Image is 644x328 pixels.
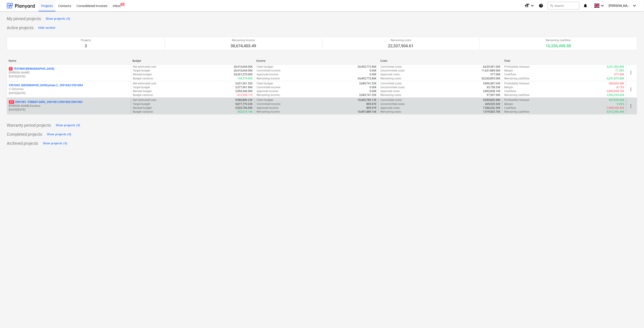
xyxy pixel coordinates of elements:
[504,77,530,81] p: Remaining cashflow :
[358,110,377,114] p: 10,491,889.16€
[133,93,153,97] p: Budget variance :
[483,89,500,93] p: 3,892,838.10€
[550,4,553,7] span: search
[133,77,153,81] p: Budget variance :
[257,89,279,93] p: Approved income :
[388,38,414,42] p: Remaining costs
[257,73,279,76] p: Approved income :
[504,82,530,86] p: Profitability forecast :
[380,59,501,62] div: Costs
[257,98,274,102] p: Client budget :
[46,131,72,138] button: Show projects (0)
[9,100,129,112] div: 272901901 -FOREST GATE_ 2901901/2901902/2901903[PERSON_NAME] Karalius[DATE]-[DATE]
[481,69,500,73] p: 11,631,889.00€
[235,106,253,110] p: 9,525,756.09€
[380,102,405,106] p: Uncommitted costs :
[370,73,377,76] p: 0.00€
[133,110,153,114] p: Budget variance :
[43,141,67,146] div: Show projects (0)
[504,102,514,106] p: Margin :
[504,110,530,114] p: Remaining cashflow :
[583,3,588,8] i: notifications
[237,93,253,97] p: -412,354.11€
[133,65,157,69] p: Net estimated cost :
[628,87,634,92] span: more_vert
[55,122,81,129] button: Show projects (0)
[539,3,543,8] i: Knowledge base
[366,106,377,110] p: 895.97€
[607,77,624,81] p: 4,231,879.80€
[483,65,500,69] p: 8,629,381.00€
[358,77,377,81] p: 24,492,772.80€
[234,69,253,73] p: 20,410,644.00€
[9,91,129,95] p: [DATE] - [DATE]
[380,86,405,89] p: Uncommitted costs :
[370,69,377,73] p: 0.00€
[133,98,157,102] p: Net estimated cost :
[606,89,624,93] p: -3,892,838.10€
[235,82,253,86] p: 3,651,361.52€
[257,77,280,81] p: Remaining income :
[120,3,125,6] span: 1
[615,69,624,73] p: 17.28%
[380,65,402,69] p: Committed costs :
[617,102,624,106] p: 9.22%
[257,93,280,97] p: Remaining income :
[608,82,624,86] p: -300,604.48€
[9,75,129,78] p: [DATE] - [DATE]
[504,65,530,69] p: Profitability forecast :
[257,102,281,106] p: Committed income :
[9,100,14,104] span: 27
[133,69,151,73] p: Target budget :
[7,25,34,31] p: Active projects
[9,67,13,71] span: 2
[45,15,71,22] button: Show projects (0)
[621,306,644,328] iframe: Chat Widget
[628,70,634,75] span: more_vert
[9,83,129,95] div: 2901842 -[GEOGRAPHIC_DATA] phase 2_ 2901842/2901884V. Eimontas[DATE]-[DATE]
[7,141,38,146] p: Archived projects
[9,59,129,62] div: Name
[504,86,514,89] p: Margin :
[632,3,637,8] i: keyboard_arrow_down
[235,98,253,102] p: 9,980,889.23€
[7,123,51,128] p: Warranty period projects
[628,103,634,109] span: more_vert
[545,38,571,42] p: Remaining cashflow
[38,25,55,31] div: Hide section
[234,73,253,76] p: 20,261,270.00€
[234,65,253,69] p: 20,410,644.00€
[524,3,530,8] i: format_size
[231,38,256,42] p: Remaining income
[380,89,400,93] p: Approved costs :
[133,73,152,76] p: Revised budget :
[609,4,631,7] span: [PERSON_NAME]
[9,104,129,108] p: [PERSON_NAME] Karalius
[56,123,80,128] div: Show projects (0)
[548,2,579,10] button: Search
[132,59,253,62] div: Budget
[47,132,71,137] div: Show projects (0)
[7,16,41,21] p: My pinned projects
[616,86,624,89] p: -8.15%
[81,43,91,49] p: 3
[607,65,624,69] p: 4,231,502.80€
[370,86,377,89] p: 0.00€
[600,3,605,8] i: keyboard_arrow_down
[256,59,377,62] div: Income
[504,59,625,62] div: Total
[483,82,500,86] p: 3,896,587.65€
[359,82,377,86] p: 3,689,741.52€
[530,3,535,8] i: keyboard_arrow_down
[490,73,500,76] p: 377.00€
[504,106,517,110] p: Cashflow :
[9,67,129,78] div: 2TESTINIS [DEMOGRAPHIC_DATA][PERSON_NAME][DATE]-[DATE]
[504,73,517,76] p: Cashflow :
[133,106,152,110] p: Revised budget :
[358,65,377,69] p: 24,492,772.80€
[133,82,157,86] p: Net estimated cost :
[483,110,500,114] p: 1,979,503.70€
[545,43,571,49] p: 16,336,498.88
[483,106,500,110] p: 7,546,252.39€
